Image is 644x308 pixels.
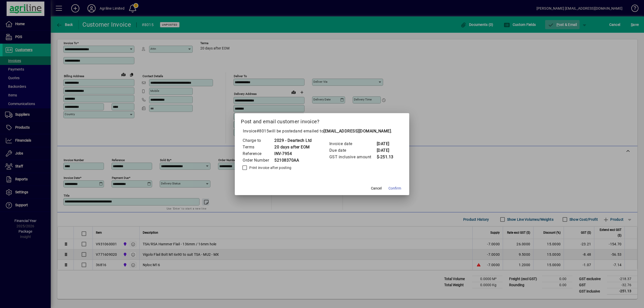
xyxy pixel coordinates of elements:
td: Due date [329,147,377,154]
button: Confirm [386,184,403,193]
span: and emailed to [295,129,391,133]
td: 2029 - Deartech Ltd [274,137,312,144]
span: Cancel [371,186,382,191]
h2: Post and email customer invoice? [235,113,409,128]
td: INV-7954 [274,150,312,157]
p: Invoice will be posted . [241,128,403,134]
td: [DATE] [377,147,397,154]
td: 20 days after EOM [274,144,312,150]
td: Reference [242,150,274,157]
td: [DATE] [377,141,397,147]
td: $-251.13 [377,154,397,160]
td: Invoice date [329,141,377,147]
label: Print invoice after posting [248,165,291,170]
td: Order Number [242,157,274,164]
button: Cancel [368,184,384,193]
td: Terms [242,144,274,150]
b: [EMAIL_ADDRESS][DOMAIN_NAME] [324,129,391,133]
span: Confirm [388,186,401,191]
td: 52108370AA [274,157,312,164]
td: Charge to [242,137,274,144]
span: #8015 [257,129,269,133]
td: GST inclusive amount [329,154,377,160]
